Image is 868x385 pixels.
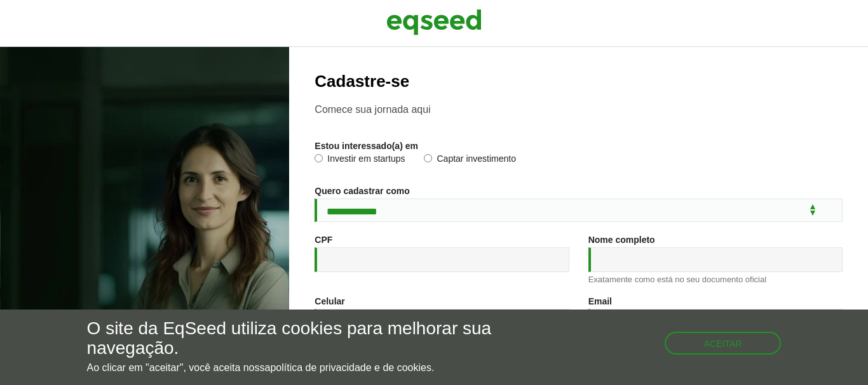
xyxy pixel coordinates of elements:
label: Celular [315,297,344,306]
label: Estou interessado(a) em [315,141,418,150]
button: Aceitar [665,332,782,355]
h2: Cadastre-se [315,72,843,91]
a: política de privacidade e de cookies [270,363,431,373]
label: Captar investimento [424,154,516,167]
label: Investir em startups [315,154,405,167]
input: Investir em startups [315,154,323,162]
p: Comece sua jornada aqui [315,103,843,115]
p: Ao clicar em "aceitar", você aceita nossa . [87,362,504,374]
div: Exatamente como está no seu documento oficial [588,275,843,284]
label: Email [588,297,612,306]
label: Nome completo [588,235,655,244]
h5: O site da EqSeed utiliza cookies para melhorar sua navegação. [87,319,504,358]
label: CPF [315,235,332,244]
label: Quero cadastrar como [315,186,409,195]
img: EqSeed Logo [386,6,482,38]
input: Captar investimento [424,154,432,162]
